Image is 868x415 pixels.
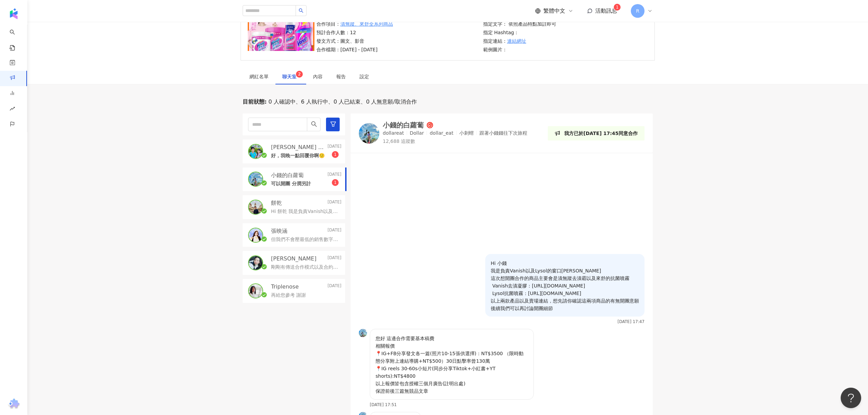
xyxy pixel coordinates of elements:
p: 但我們不會壓最低的銷售數字，純粹按照折扣碼的使用次數給您做分潤而已，可以再參考看看配合模式! [271,236,339,243]
p: 再給您參考 謝謝 [271,292,306,299]
span: filter [330,121,336,127]
p: Dollar [410,130,424,137]
p: 範例圖片： [483,46,556,53]
span: R [636,7,639,15]
p: Triplenose [271,283,299,291]
p: [DATE] [327,199,341,207]
a: 連結網址 [507,37,526,45]
a: KOL Avatar小錢的白蘿蔔dollareatDollardollar_eat小刺蝟跟著小錢錢往下次旅程12,688 追蹤數 [359,122,527,145]
img: KOL Avatar [249,145,262,158]
p: [DATE] [327,227,341,235]
p: 餅乾 [271,199,282,207]
p: 合作項目： [316,20,393,28]
div: 小錢的白蘿蔔 [383,122,424,129]
iframe: Help Scout Beacon - Open [841,388,861,408]
img: KOL Avatar [249,200,262,214]
span: 聊天室 [282,74,299,79]
p: [DATE] [327,172,341,179]
div: 網紅名單 [249,73,269,80]
span: 1 [334,180,337,185]
p: [DATE] 17:51 [370,402,397,407]
p: [DATE] [327,144,341,151]
p: Hi 餅乾 我是負責Vanish以及Lysol的窗口[PERSON_NAME] 這次想開團合作的商品主要會是漬無蹤去漬凝膠以及來舒的抗菌噴霧 Vanish去漬凝膠：[URL][DOMAIN_NA... [271,208,339,215]
span: 繁體中文 [543,7,565,15]
img: logo icon [8,8,19,19]
span: rise [10,102,15,117]
p: dollareat [383,130,404,137]
img: KOL Avatar [249,284,262,298]
div: 報告 [336,73,346,80]
sup: 2 [296,71,303,78]
img: KOL Avatar [249,256,262,270]
span: 2 [298,72,301,77]
p: [DATE] 17:47 [618,319,645,324]
img: KOL Avatar [249,172,262,186]
p: 發文方式：圖文、影音 [316,37,393,45]
img: KOL Avatar [359,123,379,144]
p: 您好 這邊合作需要基本稿費 相關報價 📍IG+FB分享發文各一篇(照片10-15張供選擇)：NT$3500 （限時動態分享附上連結導購+NT$500）30日點擊率曾130萬 📍IG reels ... [376,335,528,395]
img: KOL Avatar [359,329,367,337]
p: 12,688 追蹤數 [383,138,527,145]
p: 指定連結： [483,37,556,45]
p: dollar_eat [430,130,453,137]
p: 好，我晚一點回覆你啊🙂 [271,152,325,159]
a: 漬無蹤、來舒全系列商品 [340,20,393,28]
p: 小刺蝟 [459,130,474,137]
img: 漬無蹤、來舒全系列商品 [248,14,314,51]
p: 指定 Hashtag： [483,29,556,36]
span: 1 [334,152,337,157]
a: search [10,25,23,51]
div: 內容 [313,73,323,80]
div: 設定 [360,73,369,80]
span: search [311,121,317,127]
sup: 1 [614,4,621,11]
p: [PERSON_NAME] and [PERSON_NAME] [271,144,326,151]
p: 目前狀態 : [243,98,267,106]
span: 1 [616,5,619,10]
p: 剛剛有傳送合作模式以及合約內容給您囉 後續合作模式上有任何疑問可以直接在這邊詢問! [271,264,339,271]
span: 0 人確認中、6 人執行中、0 人已結束、0 人無意願/取消合作 [267,98,417,106]
img: chrome extension [7,399,21,410]
span: search [299,8,303,13]
sup: 1 [332,179,339,186]
p: 跟著小錢錢往下次旅程 [479,130,527,137]
span: 活動訊息 [595,8,617,14]
p: 預計合作人數：12 [316,29,393,36]
img: KOL Avatar [249,228,262,242]
p: 合作檔期：[DATE] - [DATE] [316,46,393,53]
p: 我方已於[DATE] 17:45同意合作 [564,130,638,137]
p: [DATE] [327,255,341,263]
p: [DATE] [327,283,341,291]
sup: 1 [332,151,339,158]
p: Hi 小錢 我是負責Vanish以及Lysol的窗口[PERSON_NAME] 這次想開團合作的商品主要會是漬無蹤去漬霸以及來舒的抗菌噴霧 Vanish去漬凝膠：[URL][DOMAIN_NAM... [491,259,639,312]
p: 小錢的白蘿蔔 [271,172,304,179]
p: [PERSON_NAME] [271,255,316,263]
p: 張映涵 [271,227,287,235]
p: 可以開團 分潤另計 [271,180,311,187]
p: 指定文字： 依照產品特點加註即可 [483,20,556,28]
